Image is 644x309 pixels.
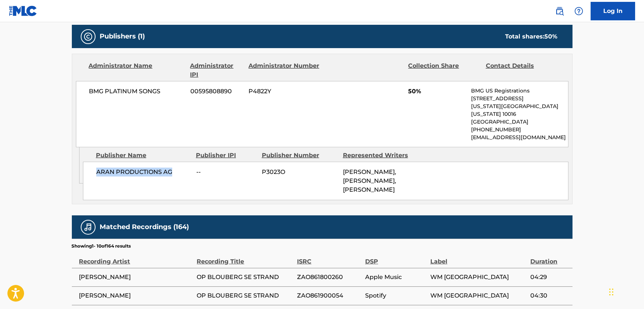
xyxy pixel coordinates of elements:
div: Publisher Name [96,151,190,160]
img: search [555,7,564,16]
h5: Publishers (1) [100,32,145,41]
p: [GEOGRAPHIC_DATA] [471,118,568,126]
img: Publishers [84,32,93,41]
div: Label [430,249,527,266]
span: [PERSON_NAME], [PERSON_NAME], [PERSON_NAME] [343,168,396,193]
span: OP BLOUBERG SE STRAND [197,273,293,282]
a: Public Search [552,4,567,19]
div: Administrator Name [89,61,185,79]
div: Contact Details [486,61,558,79]
span: Apple Music [365,273,427,282]
p: [EMAIL_ADDRESS][DOMAIN_NAME] [471,134,568,141]
span: 04:29 [530,273,568,282]
p: [PHONE_NUMBER] [471,126,568,134]
span: [PERSON_NAME] [79,273,193,282]
span: ZAO861900054 [297,291,361,300]
span: ZAO861800260 [297,273,361,282]
p: Showing 1 - 10 of 164 results [72,243,131,249]
div: Administrator Number [248,61,320,79]
span: 04:30 [530,291,568,300]
div: Duration [530,249,568,266]
iframe: Chat Widget [607,273,644,309]
span: WM [GEOGRAPHIC_DATA] [430,291,527,300]
span: [PERSON_NAME] [79,291,193,300]
span: -- [196,168,256,177]
div: Recording Title [197,249,293,266]
img: Matched Recordings [84,223,93,232]
div: ISRC [297,249,361,266]
div: Total shares: [505,32,558,41]
div: Publisher Number [262,151,337,160]
div: Drag [609,281,614,303]
span: P4822Y [248,87,320,96]
span: 50 % [545,33,558,40]
a: Log In [591,2,635,20]
div: Administrator IPI [190,61,243,79]
div: Publisher IPI [196,151,256,160]
span: P3023O [262,168,337,177]
p: [STREET_ADDRESS] [471,95,568,103]
h5: Matched Recordings (164) [100,223,189,231]
span: 50% [408,87,466,96]
div: Recording Artist [79,249,193,266]
span: BMG PLATINUM SONGS [89,87,185,96]
img: MLC Logo [9,6,37,16]
span: WM [GEOGRAPHIC_DATA] [430,273,527,282]
span: OP BLOUBERG SE STRAND [197,291,293,300]
div: DSP [365,249,427,266]
span: ARAN PRODUCTIONS AG [96,168,191,177]
div: Help [571,4,586,19]
p: BMG US Registrations [471,87,568,95]
img: help [574,7,583,16]
div: Collection Share [408,61,480,79]
p: [US_STATE][GEOGRAPHIC_DATA][US_STATE] 10016 [471,103,568,118]
div: Represented Writers [343,151,418,160]
span: 00595808890 [190,87,243,96]
span: Spotify [365,291,427,300]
